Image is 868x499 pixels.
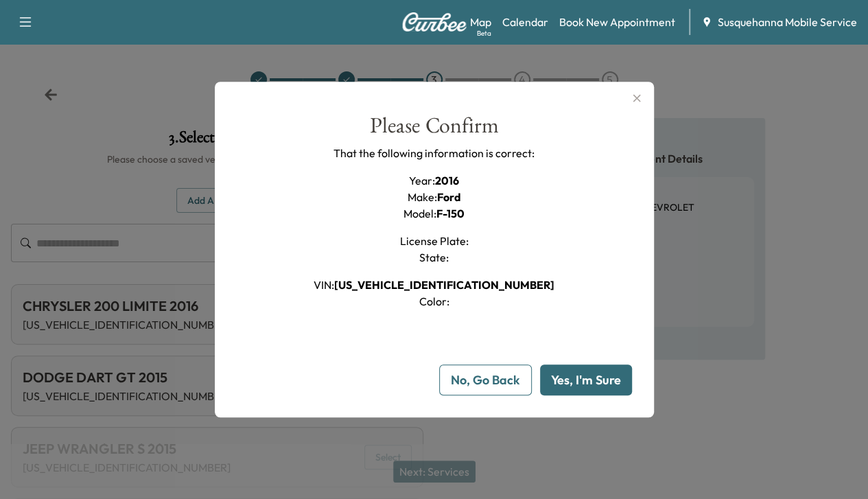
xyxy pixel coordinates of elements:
[408,189,461,205] h1: Make :
[314,277,554,293] h1: VIN :
[540,364,632,395] button: Yes, I'm Sure
[439,364,532,395] button: No, Go Back
[400,233,469,249] h1: License Plate :
[477,28,491,38] div: Beta
[470,14,491,30] a: MapBeta
[333,145,535,161] p: That the following information is correct:
[334,278,554,292] span: [US_VEHICLE_IDENTIFICATION_NUMBER]
[419,293,449,310] h1: Color :
[502,14,548,30] a: Calendar
[403,205,465,222] h1: Model :
[436,207,465,220] span: F-150
[718,14,857,30] span: Susquehanna Mobile Service
[409,172,459,189] h1: Year :
[401,12,467,32] img: Curbee Logo
[559,14,675,30] a: Book New Appointment
[370,115,499,146] div: Please Confirm
[437,190,461,204] span: Ford
[435,174,459,187] span: 2016
[419,249,449,266] h1: State :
